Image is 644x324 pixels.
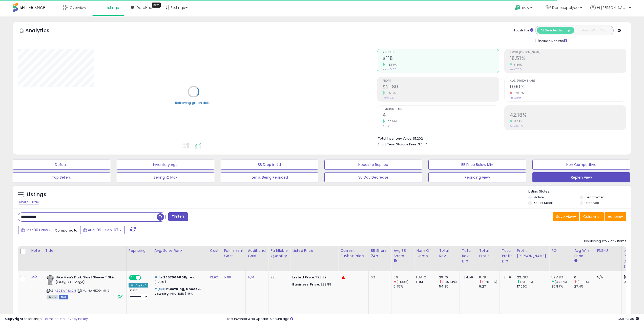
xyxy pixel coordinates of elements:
span: ROI [510,108,626,111]
h5: Listings [27,191,46,198]
span: Aug-09 - Sep-07 [88,227,118,233]
div: 52.48% [551,275,572,280]
button: Actions [605,212,626,221]
span: FBM [59,295,68,299]
p: in prev: 1615 (-5%) [154,287,204,296]
span: | SKU: HW-IKDE-1MNS [77,289,109,293]
span: Hi [PERSON_NAME] [597,5,627,10]
button: BB Price Below Min [428,160,526,170]
div: Fulfillment Cost [224,248,243,259]
a: N/A [31,275,37,280]
small: Avg BB Share. [393,259,397,263]
button: Needs to Reprice [324,160,422,170]
div: ASIN: [47,275,122,299]
small: Prev: 2 [383,125,389,128]
span: 2025-10-8 23:30 GMT [617,316,639,321]
span: $7.47 [418,142,427,147]
div: Total Profit Diff. [502,248,513,264]
div: $28.89 [292,275,334,280]
button: Repricing View [428,172,526,182]
button: 30 Day Decrease [324,172,422,182]
h2: 4 [383,112,499,119]
small: Prev: 35.87% [510,125,523,128]
div: $28.89 [292,282,334,287]
label: Active [534,195,544,199]
small: 135.17% [385,91,396,95]
small: (46.31%) [555,280,567,284]
div: 22.78% [517,275,549,280]
button: Aug-09 - Sep-07 [80,226,125,234]
b: Short Term Storage Fees: [378,142,417,146]
button: Inventory Age [117,160,214,170]
div: Num of Comp. [416,248,435,259]
span: Profit [PERSON_NAME] [510,51,626,54]
button: Selling @ Max [117,172,214,182]
div: 0 [574,275,595,280]
h5: Analytics [25,27,59,35]
div: Additional Cost [248,248,266,259]
button: Non Competitive [532,160,630,170]
b: Nike Men's Park Short Sleeve T Shirt (Grey, XX-Large) [55,275,117,286]
div: Tooltip anchor [152,3,161,8]
div: Total Profit [479,248,497,259]
div: 35.87% [551,284,572,289]
button: All Selected Listings [537,27,574,34]
div: [DATE] 00:48:12 [624,275,640,284]
small: Prev: $9.27 [383,96,394,99]
span: Ordered Items [383,108,499,111]
h2: 18.51% [510,55,626,62]
div: Preset: [129,289,148,300]
p: Listing States: [528,189,631,194]
div: 22 [271,275,286,280]
div: 0% [371,275,387,280]
div: 29.76 [439,275,460,280]
div: FNSKU [597,248,619,253]
div: Repricing [129,248,150,253]
small: 116.69% [385,63,397,67]
button: Default [13,160,110,170]
b: Total Inventory Value: [378,136,412,141]
button: Last 30 Days [18,226,54,234]
button: Filters [168,212,188,221]
span: Columns [583,214,599,219]
span: #10 [154,275,160,280]
small: (-100%) [397,280,408,284]
div: seller snap | | [5,317,88,321]
div: 9.27 [479,284,500,289]
div: Last Purchase Date (GMT) [624,248,642,269]
strong: Copyright [5,316,24,321]
small: (-45.24%) [442,280,456,284]
div: 27.45 [574,284,595,289]
span: ON [130,276,136,280]
p: in prev: 14 (-29%) [154,275,204,284]
span: Listings [106,5,119,10]
div: Cost [210,248,220,253]
small: (33.53%) [520,280,533,284]
label: Out of Stock [534,201,553,205]
i: Get Help [514,5,521,11]
span: Compared to: [55,228,78,233]
button: Items Being Repriced [221,172,318,182]
div: 54.35 [439,284,460,289]
span: Profit [383,80,499,82]
h2: $21.80 [383,84,499,91]
div: Profit [PERSON_NAME] [517,248,547,259]
span: Help [522,6,529,10]
label: Archived [586,201,599,205]
div: Avg Win Price [574,248,593,259]
h2: $118 [383,55,499,62]
div: 6.78 [479,275,500,280]
span: Overview [70,5,86,10]
div: 17.06% [517,284,549,289]
button: Listings With Cost [574,27,612,34]
div: ROI [551,248,570,253]
small: Avg Win Price. [574,259,577,263]
div: N/A [597,275,618,280]
button: BB Drop in 7d [221,160,318,170]
button: Replen View [532,172,630,182]
span: All listings currently available for purchase on Amazon [47,295,58,299]
span: Clothing, Shoes & Jewelry [154,287,201,296]
div: Displaying 1 to 2 of 2 items [584,239,626,244]
small: 8.50% [512,63,522,67]
div: Avg. Sales Rank [154,248,206,253]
